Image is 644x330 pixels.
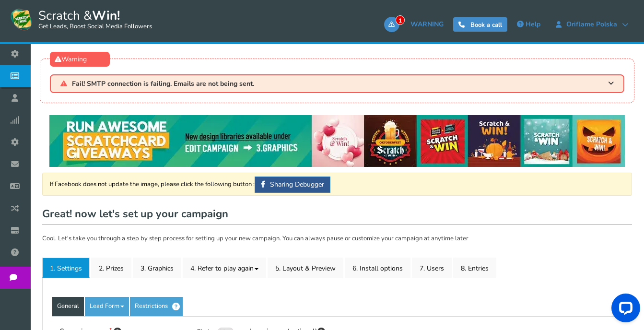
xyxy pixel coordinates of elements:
h1: Great! now let's set up your campaign [42,205,632,224]
a: Restrictions [130,297,183,316]
span: Book a call [470,21,502,29]
span: WARNING [410,20,444,29]
img: festival-poster-2020.webp [49,115,625,167]
img: Scratch and Win [10,7,34,31]
a: 1WARNING [384,17,448,32]
iframe: LiveChat chat widget [604,290,644,330]
div: If Facebook does not update the image, please click the following button : [42,173,632,196]
a: 7. Users [412,258,452,278]
small: Get Leads, Boost Social Media Followers [38,23,152,31]
a: 5. Layout & Preview [268,258,343,278]
a: General [52,297,84,316]
a: Help [512,17,545,32]
a: 8. Entries [453,258,496,278]
a: 6. Install options [345,258,410,278]
span: Help [526,20,540,29]
p: Cool. Let's take you through a step by step process for setting up your new campaign. You can alw... [42,234,632,244]
strong: Win! [92,7,120,24]
span: Oriflame Polska [562,21,622,28]
span: Scratch & [34,7,152,31]
a: 1. Settings [42,258,90,278]
a: 3. Graphics [133,258,181,278]
a: Lead Form [85,297,129,316]
a: 4. Refer to play again [183,258,266,278]
a: 2. Prizes [91,258,131,278]
a: Book a call [453,17,507,32]
div: Warning [50,52,110,67]
a: Sharing Debugger [255,177,330,193]
span: Fail! SMTP connection is failing. Emails are not being sent. [72,80,254,87]
a: Scratch &Win! Get Leads, Boost Social Media Followers [10,7,152,31]
span: 1 [396,15,405,25]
